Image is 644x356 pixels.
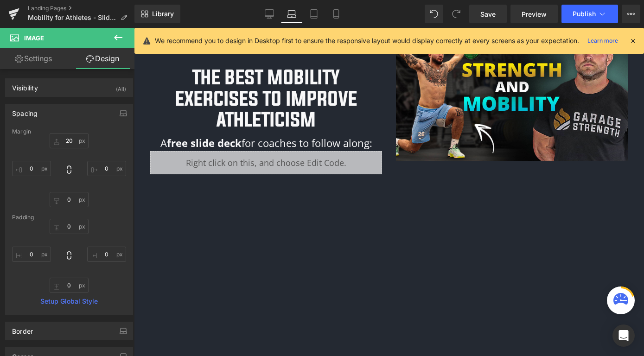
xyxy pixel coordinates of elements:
a: Laptop [281,5,303,23]
span: Publish [573,10,596,18]
input: 0 [12,161,51,176]
a: Landing Pages [28,5,134,12]
a: New Library [134,5,180,23]
span: Save [480,9,496,19]
a: Tablet [303,5,325,23]
input: 0 [87,247,126,262]
a: Design [69,48,136,69]
a: Desktop [258,5,281,23]
input: 0 [50,278,89,293]
div: Spacing [12,104,38,117]
div: (All) [116,79,126,94]
a: Preview [510,5,558,23]
strong: free slide deck [33,108,108,122]
div: Border [12,322,33,335]
div: Margin [12,128,126,135]
p: We recommend you to design in Desktop first to ensure the responsive layout would display correct... [155,36,579,46]
div: Padding [12,214,126,221]
input: 0 [50,192,89,207]
a: Setup Global Style [12,298,126,305]
p: A for coaches to follow along: [16,107,248,123]
div: Visibility [12,79,38,92]
a: Mobile [325,5,347,23]
span: Library [152,10,174,18]
span: Preview [522,9,547,19]
span: Mobility for Athletes - Slides [28,14,117,21]
div: Open Intercom Messenger [612,324,635,347]
input: 0 [12,247,51,262]
button: More [622,5,640,23]
button: Redo [447,5,465,23]
input: 0 [50,219,89,234]
button: Undo [425,5,443,23]
button: Publish [561,5,618,23]
input: 0 [50,133,89,148]
span: Image [24,34,44,42]
input: 0 [87,161,126,176]
a: Learn more [584,35,622,46]
h1: The Best Mobility Exercises to Improve Athleticism [16,39,248,102]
